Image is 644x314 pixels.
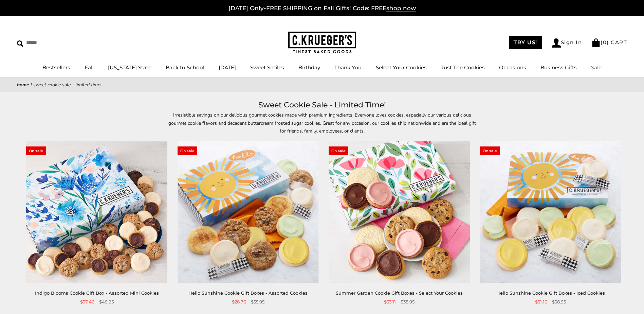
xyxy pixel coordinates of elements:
a: TRY US! [509,36,542,49]
a: Business Gifts [540,64,577,71]
h1: Sweet Cookie Sale - Limited Time! [27,99,617,111]
span: $31.16 [535,298,547,306]
img: Search [17,40,23,47]
img: Account [552,38,561,48]
a: Hello Sunshine Cookie Gift Boxes - Iced Cookies [496,290,605,296]
a: Indigo Blooms Cookie Gift Box - Assorted Mini Cookies [35,290,159,296]
a: Thank You [334,64,362,71]
span: $33.11 [384,298,396,306]
nav: breadcrumbs [17,81,627,89]
span: Sweet Cookie Sale - Limited Time! [33,82,101,88]
span: $28.76 [232,298,246,306]
img: Hello Sunshine Cookie Gift Boxes - Iced Cookies [480,142,621,283]
span: On sale [178,146,197,155]
span: $38.95 [401,298,415,306]
a: Sign In [552,38,582,48]
p: Irresistible savings on our delicious gourmet cookies made with premium ingredients. Everyone lov... [166,111,478,135]
a: [US_STATE] State [108,64,151,71]
span: On sale [329,146,348,155]
span: $35.95 [251,298,264,306]
a: [DATE] [219,64,236,71]
span: $37.46 [80,298,94,306]
a: Birthday [298,64,320,71]
img: Indigo Blooms Cookie Gift Box - Assorted Mini Cookies [26,142,167,283]
a: Just The Cookies [441,64,485,71]
a: Sweet Smiles [250,64,284,71]
a: Select Your Cookies [376,64,427,71]
a: Home [17,82,29,88]
a: Sale [591,64,602,71]
span: $49.95 [99,298,114,306]
span: On sale [480,146,500,155]
a: [DATE] Only-FREE SHIPPING on Fall Gifts! Code: FREEshop now [228,5,416,12]
input: Search [17,37,98,48]
a: Occasions [499,64,526,71]
img: Bag [591,38,601,47]
a: Summer Garden Cookie Gift Boxes - Select Your Cookies [336,290,463,296]
span: 0 [603,39,607,46]
span: $38.95 [552,298,566,306]
a: Bestsellers [42,64,70,71]
span: shop now [386,5,416,12]
img: Summer Garden Cookie Gift Boxes - Select Your Cookies [329,142,470,283]
span: On sale [26,146,46,155]
a: Fall [85,64,94,71]
img: C.KRUEGER'S [288,32,356,54]
a: Hello Sunshine Cookie Gift Boxes - Assorted Cookies [188,290,308,296]
img: Hello Sunshine Cookie Gift Boxes - Assorted Cookies [178,142,319,283]
span: | [31,82,32,88]
a: Back to School [166,64,204,71]
a: (0) CART [591,39,627,46]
